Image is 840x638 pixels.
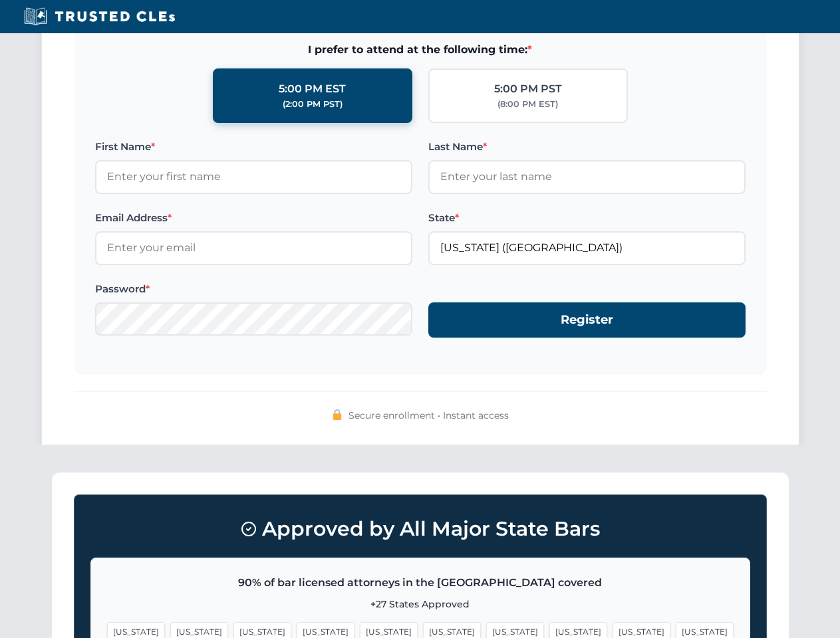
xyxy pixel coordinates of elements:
[428,139,746,155] label: Last Name
[349,408,509,423] span: Secure enrollment • Instant access
[107,597,734,611] p: +27 States Approved
[95,41,746,58] span: I prefer to attend at the following time:
[95,160,412,193] input: Enter your first name
[107,574,734,591] p: 90% of bar licensed attorneys in the [GEOGRAPHIC_DATA] covered
[95,139,412,155] label: First Name
[283,98,343,111] div: (2:00 PM PST)
[428,302,746,338] button: Register
[90,511,750,547] h3: Approved by All Major State Bars
[20,7,179,27] img: Trusted CLEs
[494,80,562,98] div: 5:00 PM PST
[95,231,412,265] input: Enter your email
[332,409,343,420] img: 🔒
[428,231,746,265] input: Florida (FL)
[428,160,746,193] input: Enter your last name
[428,210,746,226] label: State
[497,98,558,111] div: (8:00 PM EST)
[279,80,346,98] div: 5:00 PM EST
[95,281,412,297] label: Password
[95,210,412,226] label: Email Address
